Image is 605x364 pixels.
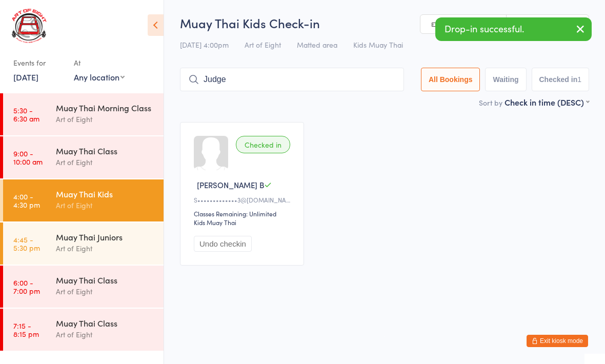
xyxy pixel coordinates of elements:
img: Art of Eight [10,8,49,44]
button: Exit kiosk mode [527,335,588,347]
span: Kids Muay Thai [353,39,403,50]
div: Art of Eight [56,199,155,211]
div: Events for [13,54,64,71]
time: 6:00 - 7:00 pm [13,278,40,295]
a: 7:15 -8:15 pmMuay Thai ClassArt of Eight [3,309,164,351]
input: Search [180,68,404,91]
div: Checked in [236,136,290,153]
div: 1 [577,75,581,84]
div: S•••••••••••••3@[DOMAIN_NAME] [194,195,293,204]
time: 4:00 - 4:30 pm [13,192,40,209]
span: Art of Eight [245,39,281,50]
time: 5:30 - 6:30 am [13,106,39,123]
a: 5:30 -6:30 amMuay Thai Morning ClassArt of Eight [3,93,164,135]
div: Muay Thai Class [56,145,155,156]
div: Art of Eight [56,286,155,297]
label: Sort by [479,97,502,108]
div: At [74,54,125,71]
div: Art of Eight [56,113,155,125]
div: Muay Thai Class [56,317,155,329]
div: Art of Eight [56,156,155,168]
div: Art of Eight [56,242,155,254]
span: [PERSON_NAME] B [197,179,264,190]
a: 6:00 -7:00 pmMuay Thai ClassArt of Eight [3,266,164,308]
div: Muay Thai Kids [56,188,155,199]
div: Any location [74,71,125,83]
h2: Muay Thai Kids Check-in [180,14,589,31]
a: [DATE] [13,71,38,83]
button: All Bookings [421,68,480,91]
div: Check in time (DESC) [505,96,589,108]
button: Waiting [485,68,526,91]
div: Classes Remaining: Unlimited [194,209,293,218]
button: Checked in1 [532,68,590,91]
div: Muay Thai Juniors [56,231,155,242]
div: Drop-in successful. [435,17,592,41]
time: 7:15 - 8:15 pm [13,321,39,338]
button: Undo checkin [194,236,252,252]
time: 4:45 - 5:30 pm [13,235,40,252]
div: Muay Thai Class [56,274,155,286]
time: 9:00 - 10:00 am [13,149,43,166]
a: 4:45 -5:30 pmMuay Thai JuniorsArt of Eight [3,223,164,265]
a: 9:00 -10:00 amMuay Thai ClassArt of Eight [3,136,164,178]
div: Art of Eight [56,329,155,340]
span: Matted area [297,39,337,50]
span: [DATE] 4:00pm [180,39,229,50]
a: 4:00 -4:30 pmMuay Thai KidsArt of Eight [3,179,164,221]
div: Kids Muay Thai [194,218,236,227]
div: Muay Thai Morning Class [56,102,155,113]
